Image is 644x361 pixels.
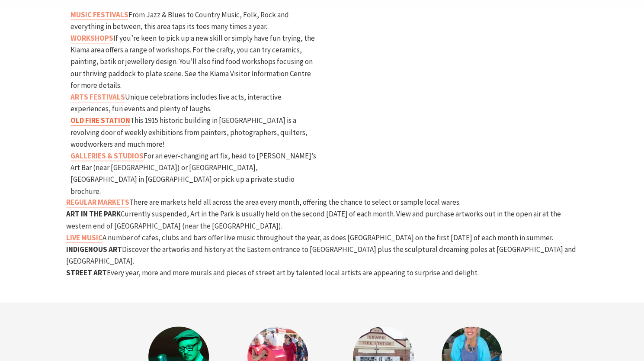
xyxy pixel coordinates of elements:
[70,9,318,197] p: From Jazz & Blues to Country Music, Folk, Rock and everything in between, this area taps its toes...
[66,245,122,254] strong: INDIGENOUS ART
[66,197,129,207] a: REGULAR MARKETS
[66,197,129,207] strong: REGULAR MARKETS
[70,116,130,125] strong: OLD FIRE STATION
[70,151,144,161] strong: GALLERIES & STUDIOS
[70,92,125,102] strong: ARTS FESTIVALS
[70,116,130,126] a: OLD FIRE STATION
[70,92,125,102] a: ARTS FESTIVALS
[70,151,144,161] a: GALLERIES & STUDIOS
[66,268,107,277] strong: STREET ART
[66,233,103,243] a: LIVE MUSIC
[66,209,121,219] strong: ART IN THE PARK
[70,33,113,43] a: WORKSHOPS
